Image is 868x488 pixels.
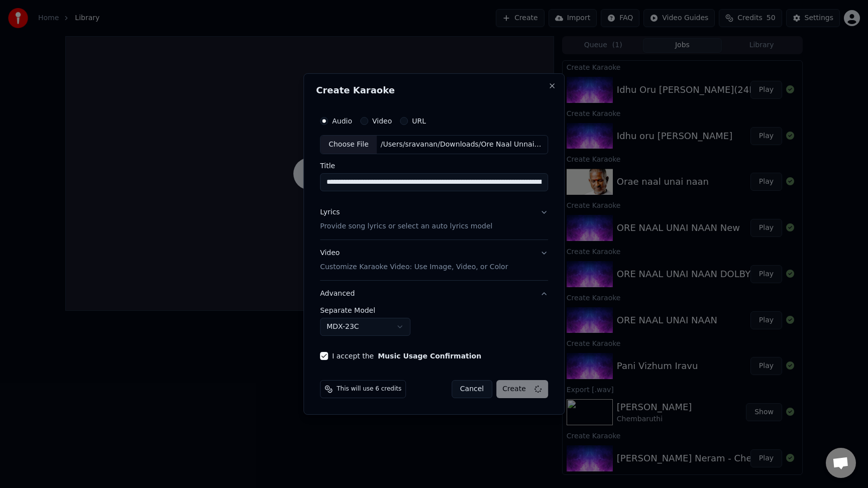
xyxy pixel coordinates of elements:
[377,140,548,150] div: /Users/sravanan/Downloads/Ore Naal Unnai Naan Video Song 5.1 [PERSON_NAME] [PERSON_NAME] SPB [PER...
[320,262,508,272] p: Customize Karaoke Video: Use Image, Video, or Color
[320,207,340,217] div: Lyrics
[412,117,426,125] label: URL
[320,307,548,344] div: Advanced
[320,162,548,169] label: Title
[320,136,377,154] div: Choose File
[320,248,508,272] div: Video
[332,117,352,125] label: Audio
[320,221,492,231] p: Provide song lyrics or select an auto lyrics model
[320,199,548,239] button: LyricsProvide song lyrics or select an auto lyrics model
[320,307,548,314] label: Separate Model
[316,86,552,95] h2: Create Karaoke
[337,385,401,393] span: This will use 6 credits
[320,281,548,307] button: Advanced
[320,240,548,280] button: VideoCustomize Karaoke Video: Use Image, Video, or Color
[332,352,481,359] label: I accept the
[372,117,392,125] label: Video
[378,352,481,359] button: I accept the
[452,380,492,398] button: Cancel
